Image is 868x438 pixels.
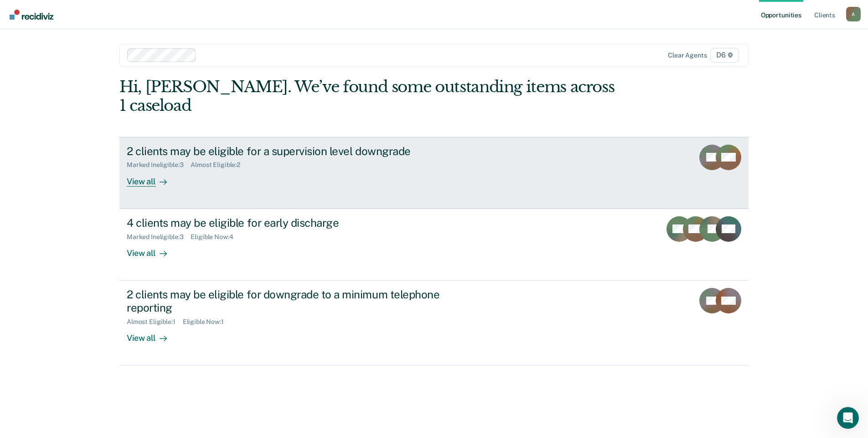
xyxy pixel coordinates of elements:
[837,407,859,429] iframe: Intercom live chat
[119,209,749,281] a: 4 clients may be eligible for early dischargeMarked Ineligible:3Eligible Now:4View all
[710,48,739,63] span: D6
[846,7,861,21] div: A
[127,325,178,343] div: View all
[119,281,749,365] a: 2 clients may be eligible for downgrade to a minimum telephone reportingAlmost Eligible:1Eligible...
[127,318,183,326] div: Almost Eligible : 1
[127,240,178,258] div: View all
[127,233,191,241] div: Marked Ineligible : 3
[127,145,447,158] div: 2 clients may be eligible for a supervision level downgrade
[127,288,447,314] div: 2 clients may be eligible for downgrade to a minimum telephone reporting
[127,216,447,229] div: 4 clients may be eligible for early discharge
[10,10,53,20] img: Recidiviz
[846,7,861,21] button: Profile dropdown button
[127,161,191,169] div: Marked Ineligible : 3
[191,233,240,241] div: Eligible Now : 4
[119,137,749,209] a: 2 clients may be eligible for a supervision level downgradeMarked Ineligible:3Almost Eligible:2Vi...
[191,161,248,169] div: Almost Eligible : 2
[183,318,231,326] div: Eligible Now : 1
[668,52,707,59] div: Clear agents
[127,169,178,187] div: View all
[119,78,623,115] div: Hi, [PERSON_NAME]. We’ve found some outstanding items across 1 caseload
